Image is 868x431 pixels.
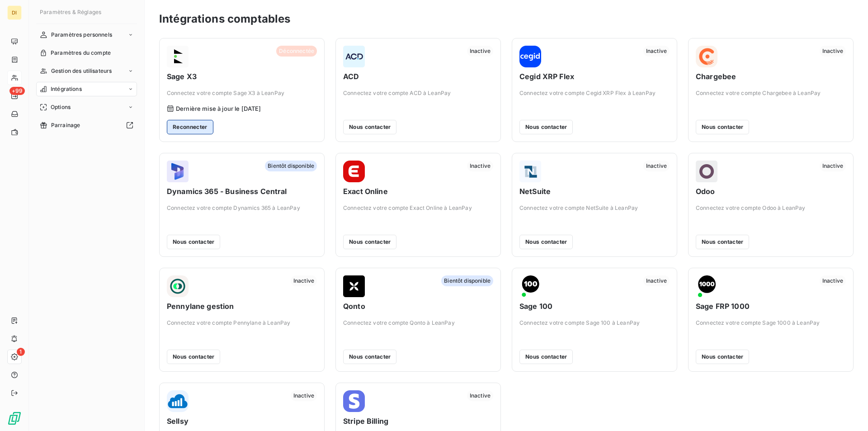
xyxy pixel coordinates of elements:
[51,85,82,93] span: Intégrations
[167,350,220,364] button: Nous contacter
[343,71,493,82] span: ACD
[696,120,749,134] button: Nous contacter
[343,161,365,182] img: Exact Online logo
[167,416,317,426] span: Sellsy
[343,89,493,97] span: Connectez votre compte ACD à LeanPay
[519,46,541,67] img: Cegid XRP Flex logo
[343,350,396,364] button: Nous contacter
[265,161,317,171] span: Bientôt disponible
[343,275,365,297] img: Qonto logo
[167,161,189,182] img: Dynamics 365 - Business Central logo
[343,301,493,312] span: Qonto
[643,161,670,171] span: Inactive
[696,275,717,297] img: Sage FRP 1000 logo
[276,46,317,57] span: Déconnectée
[467,161,493,171] span: Inactive
[519,161,541,182] img: NetSuite logo
[519,186,670,197] span: NetSuite
[51,49,111,57] span: Paramètres du compte
[519,71,670,82] span: Cegid XRP Flex
[36,46,137,60] a: Paramètres du compte
[519,120,573,134] button: Nous contacter
[167,186,317,197] span: Dynamics 365 - Business Central
[167,46,189,67] img: Sage X3 logo
[40,9,101,15] span: Paramètres & Réglages
[291,275,317,286] span: Inactive
[51,31,112,39] span: Paramètres personnels
[820,46,846,57] span: Inactive
[343,46,365,67] img: ACD logo
[519,89,670,97] span: Connectez votre compte Cegid XRP Flex à LeanPay
[696,161,717,182] img: Odoo logo
[167,71,317,82] span: Sage X3
[696,204,846,212] span: Connectez votre compte Odoo à LeanPay
[343,186,493,197] span: Exact Online
[36,118,137,133] a: Parrainage
[519,275,541,297] img: Sage 100 logo
[167,204,317,212] span: Connectez votre compte Dynamics 365 à LeanPay
[159,11,290,27] h3: Intégrations comptables
[343,390,365,412] img: Stripe Billing logo
[9,87,25,95] span: +99
[467,46,493,57] span: Inactive
[7,5,22,20] div: DI
[696,46,717,67] img: Chargebee logo
[7,411,22,426] img: Logo LeanPay
[820,275,846,286] span: Inactive
[167,235,220,249] button: Nous contacter
[696,301,846,312] span: Sage FRP 1000
[696,186,846,197] span: Odoo
[167,390,189,412] img: Sellsy logo
[643,46,670,57] span: Inactive
[467,390,493,401] span: Inactive
[519,350,573,364] button: Nous contacter
[167,120,213,134] button: Reconnecter
[51,121,80,129] span: Parrainage
[696,89,846,97] span: Connectez votre compte Chargebee à LeanPay
[51,103,71,111] span: Options
[643,275,670,286] span: Inactive
[167,301,317,312] span: Pennylane gestion
[441,275,493,286] span: Bientôt disponible
[696,235,749,249] button: Nous contacter
[519,235,573,249] button: Nous contacter
[167,275,189,297] img: Pennylane gestion logo
[343,319,493,327] span: Connectez votre compte Qonto à LeanPay
[17,348,25,356] span: 1
[167,89,317,97] span: Connectez votre compte Sage X3 à LeanPay
[696,350,749,364] button: Nous contacter
[167,319,317,327] span: Connectez votre compte Pennylane à LeanPay
[343,204,493,212] span: Connectez votre compte Exact Online à LeanPay
[519,204,670,212] span: Connectez votre compte NetSuite à LeanPay
[696,71,846,82] span: Chargebee
[519,301,670,312] span: Sage 100
[519,319,670,327] span: Connectez votre compte Sage 100 à LeanPay
[176,105,261,112] span: Dernière mise à jour le [DATE]
[696,319,846,327] span: Connectez votre compte Sage 1000 à LeanPay
[51,67,112,75] span: Gestion des utilisateurs
[291,390,317,401] span: Inactive
[343,416,493,426] span: Stripe Billing
[343,120,396,134] button: Nous contacter
[343,235,396,249] button: Nous contacter
[820,161,846,171] span: Inactive
[837,400,859,422] iframe: Intercom live chat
